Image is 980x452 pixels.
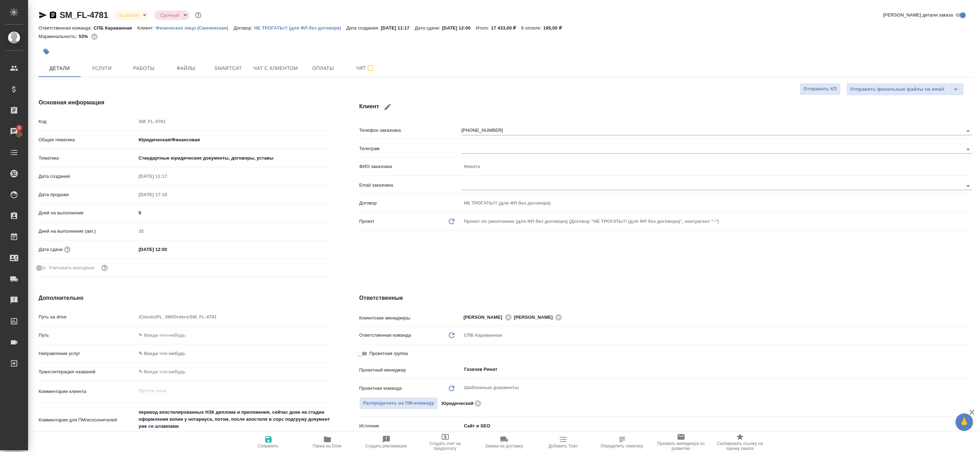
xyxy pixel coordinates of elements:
span: В заказе уже есть ответственный ПМ или ПМ группа [359,397,438,409]
span: [PERSON_NAME] [514,314,557,321]
p: Дата создания: [346,25,381,31]
p: Email заказчика [359,182,461,189]
span: [PERSON_NAME] [464,314,507,321]
button: Добавить Todo [534,432,593,452]
span: Создать рекламацию [365,444,407,448]
button: Скопировать ссылку на оценку заказа [711,432,769,452]
p: Проектная команда [359,385,402,392]
span: Файлы [169,64,203,73]
div: [PERSON_NAME] [514,313,565,322]
p: Договор [359,200,461,207]
p: ФИО заказчика [359,163,461,170]
p: 195,00 ₽ [543,25,567,31]
p: Дата продажи [39,191,136,198]
div: ✎ Введи что-нибудь [139,350,323,357]
button: Папка на Drive [298,432,357,452]
p: 17 433,00 ₽ [491,25,521,31]
input: ✎ Введи что-нибудь [136,330,331,340]
input: Пустое поле [136,116,331,127]
p: [DATE] 12:00 [442,25,476,31]
p: [DATE] 11:17 [381,25,415,31]
a: Физическое лицо (Смоленская) [156,25,234,31]
button: Создать рекламацию [357,432,416,452]
p: Транслитерация названий [39,368,136,375]
span: Создать счет на предоплату [420,441,471,451]
h4: Основная информация [39,98,331,107]
span: [PERSON_NAME] детали заказа [883,12,953,19]
a: НЕ ТРОГАТЬ!!! (для ФЛ без договора) [254,25,346,31]
a: SM_FL-4781 [60,10,108,20]
span: Учитывать выходные [49,264,95,271]
div: ✎ Введи что-нибудь [136,348,331,360]
div: В работе [114,11,149,20]
span: Сохранить [258,444,279,448]
button: Сохранить [239,432,298,452]
p: Общая тематика [39,136,136,143]
button: Отправить финальные файлы на email [846,83,948,96]
p: Договор: [234,25,254,31]
p: 53% [79,34,89,39]
p: Комментарии для ПМ/исполнителей [39,417,136,424]
span: 8 [14,124,25,131]
p: Клиент: [137,25,155,31]
button: Open [963,181,973,191]
div: Сайт и SEO [461,420,972,432]
p: Тематика [39,155,136,162]
button: Open [968,317,970,318]
button: Open [963,144,973,154]
p: Направление услуг [39,350,136,357]
span: Скопировать ссылку на оценку заказа [715,441,765,451]
span: 🙏 [958,415,970,430]
p: Путь на drive [39,314,136,321]
button: Выбери, если сб и вс нужно считать рабочими днями для выполнения заказа. [100,263,109,272]
div: [PERSON_NAME] [464,313,514,322]
span: Добавить Todo [548,444,577,448]
p: Ответственная команда: [39,25,94,31]
input: Пустое поле [136,312,331,322]
button: Отправить КП [800,83,841,95]
button: Определить тематику [593,432,652,452]
span: Чат [348,64,382,72]
p: Дней на выполнение [39,209,136,217]
p: Юридический [441,400,473,407]
input: Пустое поле [136,226,331,236]
button: Заявка на доставку [475,432,534,452]
div: В работе [154,11,189,20]
button: Срочный [158,12,181,18]
p: Телеграм [359,145,461,152]
p: Источник [359,422,461,430]
p: Телефон заказчика [359,127,461,134]
div: СПБ Караванная [461,329,972,341]
h4: Ответственные [359,294,972,302]
span: Заявка на доставку [485,444,523,448]
button: Доп статусы указывают на важность/срочность заказа [194,11,203,20]
svg: Подписаться [366,64,374,72]
span: Чат с клиентом [253,64,298,73]
p: Дата сдачи: [415,25,442,31]
h4: Клиент [359,98,972,115]
p: Клиентские менеджеры [359,315,461,322]
input: Пустое поле [461,161,972,172]
p: Проектный менеджер [359,367,461,374]
p: Ответственная команда [359,332,411,339]
p: Комментарии клиента [39,388,136,395]
p: Итого: [476,25,491,31]
button: Распределить на ПМ-команду [359,397,438,409]
p: Дней на выполнение (авт.) [39,228,136,235]
span: Работы [127,64,161,73]
button: Добавить тэг [39,44,54,59]
a: 8 [2,123,26,140]
div: Юридическая/Финансовая [136,134,331,146]
button: Если добавить услуги и заполнить их объемом, то дата рассчитается автоматически [63,245,72,254]
input: ✎ Введи что-нибудь [136,244,198,254]
button: Open [963,126,973,136]
p: Дата создания [39,173,136,180]
p: К оплате: [521,25,543,31]
span: Smartcat [211,64,245,73]
div: Стандартные юридические документы, договоры, уставы [136,152,331,164]
span: Услуги [85,64,119,73]
button: Open [968,369,970,370]
div: Проект по умолчанию (для ФЛ без договора) (Договор "НЕ ТРОГАТЬ!!! (для ФЛ без договора)", контраг... [461,215,972,227]
button: Скопировать ссылку для ЯМессенджера [39,11,47,19]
